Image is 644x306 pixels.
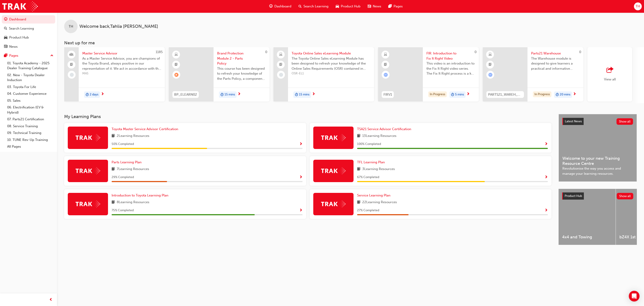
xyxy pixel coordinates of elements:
[2,52,55,60] button: Pages
[269,4,273,9] span: guage-icon
[483,47,583,101] a: 0PARTS21_WAREH_N1021_ELParts21 WarehouseThe Warehouse module is designed to give learners a pract...
[117,200,149,205] span: 8 Learning Resources
[475,50,477,54] span: 0
[562,118,633,125] a: Latest NewsShow all
[295,92,298,98] span: duration-icon
[426,51,475,61] span: FIR: Introduction to Fix It Right Video
[49,297,53,303] span: prev-icon
[112,166,115,172] span: book-icon
[156,50,163,54] span: 1185
[565,194,582,198] span: Product Hub
[50,53,53,59] span: up-icon
[217,66,266,81] span: This course has been designed to refresh your knowledge of the Parts Policy, a component of the D...
[533,91,551,97] div: In Progress
[5,129,55,136] a: 09. Technical Training
[299,141,303,147] button: Show Progress
[544,175,548,180] button: Show Progress
[292,71,371,76] span: OSR-EL1
[279,62,282,68] span: booktick-icon
[9,53,18,58] div: Pages
[634,2,642,10] button: TH
[341,4,360,9] span: Product Hub
[292,51,371,56] span: Toyota Online Sales eLearning Module
[5,116,55,123] a: 07. Parts21 Certification
[2,43,55,51] a: News
[2,1,38,11] img: Trak
[57,40,644,45] h3: Next up for me
[489,52,492,58] span: learningResourceType_ELEARNING-icon
[544,208,548,213] button: Show Progress
[5,104,55,116] a: 06. Electrification (EV & Hybrid)
[70,52,73,58] span: people-icon
[4,17,7,22] span: guage-icon
[5,60,55,72] a: 01. Toyota Academy - 2025 Dealer Training Catalogue
[384,73,388,77] span: learningRecordVerb_ATTEMPT-icon
[357,142,381,147] span: 100 % Completed
[531,56,580,71] span: The Warehouse module is designed to give learners a practical and informative appreciation of Toy...
[636,4,640,9] span: TH
[321,200,346,207] img: Trak
[362,133,396,139] span: 13 Learning Resources
[117,133,149,139] span: 2 Learning Resources
[560,92,570,97] span: 20 mins
[279,52,282,58] span: laptop-icon
[112,142,134,147] span: 50 % Completed
[544,142,548,146] span: Show Progress
[384,62,387,68] span: booktick-icon
[175,52,178,58] span: learningResourceType_ELEARNING-icon
[237,92,241,96] span: next-icon
[388,4,392,9] span: pages-icon
[489,62,492,68] span: booktick-icon
[9,35,29,40] div: Product Hub
[488,73,492,77] span: learningRecordVerb_ATTEMPT-icon
[5,72,55,84] a: 02. New - Toyota Dealer Induction
[76,200,100,207] img: Trak
[117,166,149,172] span: 7 Learning Resources
[357,175,379,180] span: 67 % Completed
[364,2,385,11] a: news-iconNews
[451,92,454,98] span: duration-icon
[4,54,7,58] span: pages-icon
[362,166,395,172] span: 3 Learning Resources
[299,175,303,180] button: Show Progress
[175,62,178,68] span: booktick-icon
[357,160,385,164] span: TFL Learning Plan
[112,127,178,131] span: Toyota Master Service Advisor Certification
[295,2,332,11] a: search-iconSearch Learning
[544,141,548,147] button: Show Progress
[299,208,303,213] button: Show Progress
[357,208,379,213] span: 27 % Completed
[64,114,551,119] h3: My Learning Plans
[273,47,374,101] a: Toyota Online Sales eLearning ModuleThe Toyota Online Sales eLearning Module has been designed to...
[573,92,576,96] span: next-icon
[544,175,548,179] span: Show Progress
[299,175,303,179] span: Show Progress
[5,90,55,97] a: 04. Customer Experience
[174,73,178,77] span: learningRecordVerb_FAIL-icon
[562,166,633,176] span: Revolutionise the way you access and manage your learning resources.
[69,24,73,29] span: TH
[4,36,7,40] span: car-icon
[101,92,104,96] span: next-icon
[357,160,387,165] a: TFL Learning Plan
[357,127,413,132] a: TSA21 Service Advisor Certification
[559,114,637,182] a: Latest NewsShow allWelcome to your new Training Resource CentreRevolutionise the way you access a...
[2,14,55,52] button: DashboardSearch LearningProduct HubNews
[70,73,74,77] span: learningRecordVerb_NONE-icon
[82,71,161,76] span: MAS
[112,208,134,213] span: 75 % Completed
[217,51,266,66] span: Brand Protection Module 2 - Parts Policy
[321,167,346,174] img: Trak
[321,134,346,141] img: Trak
[76,134,100,141] img: Trak
[394,4,403,9] span: Pages
[112,175,134,180] span: 29 % Completed
[112,200,115,205] span: book-icon
[616,118,633,125] button: Show all
[385,2,406,11] a: pages-iconPages
[112,193,168,197] span: Introduction to Toyota Learning Plan
[544,209,548,213] span: Show Progress
[112,160,143,165] a: Parts Learning Plan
